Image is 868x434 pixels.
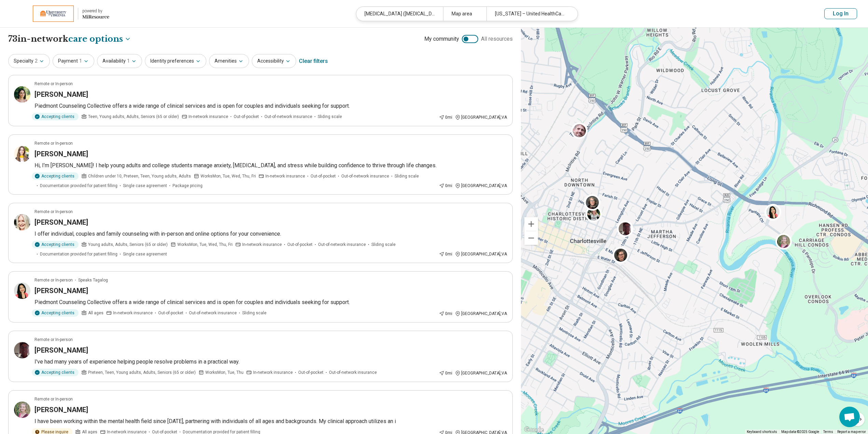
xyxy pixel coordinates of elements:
span: Package pricing [173,183,203,189]
span: care options [68,33,123,45]
img: University of Virginia [33,5,74,22]
span: Teen, Young adults, Adults, Seniors (65 or older) [88,114,179,120]
h3: [PERSON_NAME] [35,149,88,159]
span: 1 [79,57,82,65]
div: Accepting clients [32,241,79,248]
span: In-network insurance [265,173,305,179]
button: Care options [68,33,131,45]
div: [GEOGRAPHIC_DATA] , VA [455,183,507,189]
span: Map data ©2025 Google [781,430,819,434]
span: In-network insurance [113,310,153,316]
h3: [PERSON_NAME] [35,286,88,295]
button: Specialty2 [8,54,50,68]
span: Works Mon, Tue, Thu [205,369,244,376]
span: In-network insurance [189,114,228,120]
span: Sliding scale [395,173,419,179]
span: Speaks Tagalog [78,277,108,283]
span: Out-of-network insurance [329,369,377,376]
p: Remote or In-person [35,277,73,283]
h3: [PERSON_NAME] [35,345,88,355]
p: Remote or In-person [35,337,73,343]
div: 0 mi [439,114,452,120]
span: Preteen, Teen, Young adults, Adults, Seniors (65 or older) [88,369,196,376]
span: Single case agreement [123,183,167,189]
h3: [PERSON_NAME] [35,90,88,99]
h1: 73 in-network [8,33,131,45]
div: Accepting clients [32,369,79,376]
div: Map area [443,7,486,21]
span: Out-of-network insurance [264,114,312,120]
p: Piedmont Counseling Collective offers a wide range of clinical services and is open for couples a... [35,102,507,110]
div: [MEDICAL_DATA] ([MEDICAL_DATA]), [MEDICAL_DATA] [356,7,443,21]
div: [GEOGRAPHIC_DATA] , VA [455,114,507,120]
div: [GEOGRAPHIC_DATA] , VA [455,251,507,257]
button: Amenities [209,54,249,68]
p: Piedmont Counseling Collective offers a wide range of clinical services and is open for couples a... [35,298,507,306]
p: Hi, I’m [PERSON_NAME]! I help young adults and college students manage anxiety, [MEDICAL_DATA], a... [35,161,507,170]
span: In-network insurance [253,369,293,376]
span: 1 [127,57,130,65]
div: Open chat [839,407,860,427]
span: Documentation provided for patient filling [40,251,118,257]
span: Out-of-network insurance [189,310,237,316]
span: Out-of-network insurance [318,241,366,248]
div: 0 mi [439,251,452,257]
span: All ages [88,310,104,316]
button: Zoom in [524,217,538,231]
p: Remote or In-person [35,396,73,402]
button: Accessibility [252,54,296,68]
div: Clear filters [299,53,328,69]
a: Terms (opens in new tab) [823,430,833,434]
h3: [PERSON_NAME] [35,218,88,227]
button: Availability1 [97,54,142,68]
div: 0 mi [439,370,452,376]
a: University of Virginiapowered by [11,5,109,22]
div: Accepting clients [32,309,79,317]
h3: [PERSON_NAME] [35,405,88,415]
p: I've had many years of experience helping people resolve problems in a practical way. [35,358,507,366]
p: I offer individual, couples and family counseling with in-person and online options for your conv... [35,230,507,238]
p: Remote or In-person [35,209,73,215]
button: Payment1 [53,54,94,68]
span: Out-of-pocket [311,173,336,179]
span: Works Mon, Tue, Wed, Thu, Fri [201,173,256,179]
span: Sliding scale [318,114,342,120]
span: Out-of-pocket [234,114,259,120]
span: My community [424,35,459,43]
div: 0 mi [439,183,452,189]
div: Accepting clients [32,113,79,120]
span: Out-of-pocket [158,310,183,316]
span: Out-of-pocket [287,241,313,248]
div: Accepting clients [32,172,79,180]
span: Children under 10, Preteen, Teen, Young adults, Adults [88,173,191,179]
p: Remote or In-person [35,81,73,87]
button: Log In [824,8,857,19]
span: Out-of-network insurance [341,173,389,179]
span: Works Mon, Tue, Wed, Thu, Fri [177,241,233,248]
a: Report a map error [837,430,866,434]
div: [GEOGRAPHIC_DATA] , VA [455,370,507,376]
div: 0 mi [439,311,452,317]
p: Remote or In-person [35,140,73,146]
span: Sliding scale [242,310,266,316]
span: Young adults, Adults, Seniors (65 or older) [88,241,168,248]
div: [GEOGRAPHIC_DATA] , VA [455,311,507,317]
span: Single case agreement [123,251,167,257]
span: 2 [35,57,38,65]
p: I have been working within the mental health field since [DATE], partnering with individuals of a... [35,417,507,425]
span: In-network insurance [242,241,282,248]
div: powered by [82,8,109,14]
button: Zoom out [524,231,538,245]
span: All resources [481,35,513,43]
div: [US_STATE] – United HealthCare [486,7,573,21]
span: Out-of-pocket [298,369,323,376]
span: Documentation provided for patient filling [40,183,118,189]
span: Sliding scale [371,241,396,248]
button: Identity preferences [145,54,206,68]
